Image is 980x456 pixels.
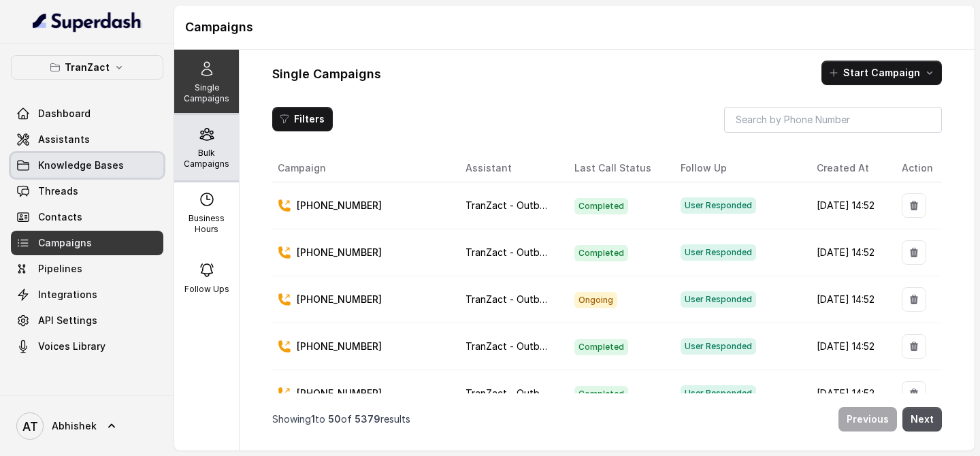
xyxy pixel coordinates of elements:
th: Created At [806,154,891,182]
span: User Responded [681,385,756,402]
span: TranZact - Outbound Call Assistant [465,293,627,305]
span: API Settings [38,314,97,327]
p: [PHONE_NUMBER] [297,246,382,259]
td: [DATE] 14:52 [806,229,891,276]
h1: Single Campaigns [272,63,381,85]
button: Previous [838,407,897,431]
button: Filters [272,107,333,131]
p: TranZact [65,59,110,76]
p: Showing to of results [272,412,410,426]
span: TranZact - Outbound Call Assistant [465,387,627,399]
a: API Settings [11,308,163,333]
span: Completed [574,339,628,355]
span: User Responded [681,291,756,308]
a: Contacts [11,205,163,229]
input: Search by Phone Number [724,107,942,133]
span: Abhishek [52,419,97,433]
a: Campaigns [11,231,163,255]
span: 5379 [355,413,380,425]
p: Single Campaigns [180,82,233,104]
a: Knowledge Bases [11,153,163,178]
span: Pipelines [38,262,82,276]
p: [PHONE_NUMBER] [297,387,382,400]
span: Ongoing [574,292,617,308]
p: Follow Ups [184,284,229,295]
span: 1 [311,413,315,425]
a: Threads [11,179,163,203]
span: TranZact - Outbound Call Assistant [465,340,627,352]
span: User Responded [681,244,756,261]
button: Start Campaign [821,61,942,85]
th: Campaign [272,154,455,182]
span: Integrations [38,288,97,302]
span: Threads [38,184,78,198]
span: TranZact - Outbound Call Assistant [465,246,627,258]
p: Business Hours [180,213,233,235]
a: Voices Library [11,334,163,359]
a: Integrations [11,282,163,307]
span: 50 [328,413,341,425]
span: Campaigns [38,236,92,250]
button: TranZact [11,55,163,80]
nav: Pagination [272,399,942,440]
a: Dashboard [11,101,163,126]
th: Assistant [455,154,564,182]
th: Follow Up [670,154,806,182]
a: Abhishek [11,407,163,445]
th: Last Call Status [563,154,669,182]
span: Knowledge Bases [38,159,124,172]
a: Pipelines [11,257,163,281]
a: Assistants [11,127,163,152]
span: Completed [574,198,628,214]
p: [PHONE_NUMBER] [297,340,382,353]
span: Voices Library [38,340,105,353]
td: [DATE] 14:52 [806,323,891,370]
span: User Responded [681,338,756,355]
td: [DATE] 14:52 [806,370,891,417]
text: AT [22,419,38,434]
p: [PHONE_NUMBER] [297,199,382,212]
th: Action [891,154,942,182]
span: TranZact - Outbound Call Assistant [465,199,627,211]
h1: Campaigns [185,16,964,38]
span: Completed [574,386,628,402]
span: Dashboard [38,107,91,120]
td: [DATE] 14:52 [806,182,891,229]
span: User Responded [681,197,756,214]
span: Contacts [38,210,82,224]
span: Completed [574,245,628,261]
td: [DATE] 14:52 [806,276,891,323]
span: Assistants [38,133,90,146]
img: light.svg [33,11,142,33]
p: [PHONE_NUMBER] [297,293,382,306]
button: Next [902,407,942,431]
p: Bulk Campaigns [180,148,233,169]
